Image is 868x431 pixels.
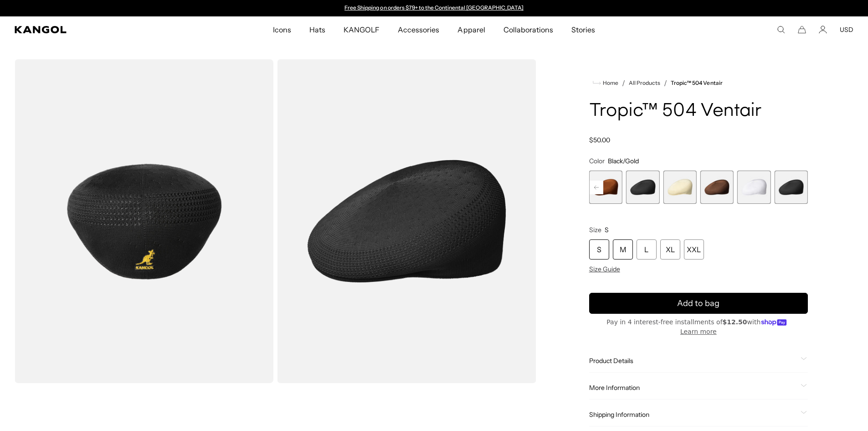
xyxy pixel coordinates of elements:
a: Home [593,79,618,87]
span: Size [589,226,601,234]
div: XL [660,239,680,260]
li: / [618,78,625,88]
a: Tropic™ 504 Ventair [671,80,723,86]
img: color-black-gold [277,59,536,383]
li: / [660,78,667,88]
span: Hats [309,16,325,43]
nav: breadcrumbs [589,78,808,88]
slideshow-component: Announcement bar [340,5,528,12]
label: Black [626,171,659,204]
label: Cognac [589,171,622,204]
a: Stories [562,16,604,43]
label: Natural [663,171,696,204]
span: $50.00 [589,136,610,144]
span: Collaborations [503,16,553,43]
a: Kangol [15,26,180,33]
div: 18 of 22 [626,171,659,204]
div: 22 of 22 [775,171,808,204]
span: Shipping Information [589,410,797,419]
span: Home [601,80,618,86]
span: Icons [273,16,291,43]
span: Color [589,157,605,165]
div: M [613,239,633,260]
div: 21 of 22 [737,171,770,204]
a: KANGOLF [334,16,389,43]
a: Account [819,26,827,34]
div: 17 of 22 [589,171,622,204]
a: Icons [264,16,300,43]
div: 19 of 22 [663,171,696,204]
a: Hats [300,16,334,43]
span: KANGOLF [344,16,380,43]
a: Free Shipping on orders $79+ to the Continental [GEOGRAPHIC_DATA] [344,4,524,11]
button: Add to bag [589,293,808,314]
span: Add to bag [677,297,719,310]
button: USD [840,26,853,34]
div: Announcement [340,5,528,12]
span: Apparel [457,16,485,43]
div: S [589,239,609,260]
a: Collaborations [494,16,562,43]
div: L [637,239,657,260]
label: White [737,171,770,204]
label: Black/Gold [775,171,808,204]
span: Size Guide [589,265,620,273]
a: Accessories [389,16,448,43]
a: Apparel [448,16,494,43]
div: 1 of 2 [340,5,528,12]
span: Stories [571,16,595,43]
div: 20 of 22 [700,171,734,204]
label: Brown [700,171,734,204]
h1: Tropic™ 504 Ventair [589,101,808,121]
img: color-black-gold [15,59,273,383]
span: Product Details [589,357,797,365]
span: Accessories [398,16,439,43]
span: More Information [589,384,797,392]
summary: Search here [777,26,785,34]
span: S [605,226,609,234]
button: Cart [798,26,806,34]
span: Black/Gold [608,157,639,165]
div: XXL [684,239,704,260]
a: All Products [629,80,660,86]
